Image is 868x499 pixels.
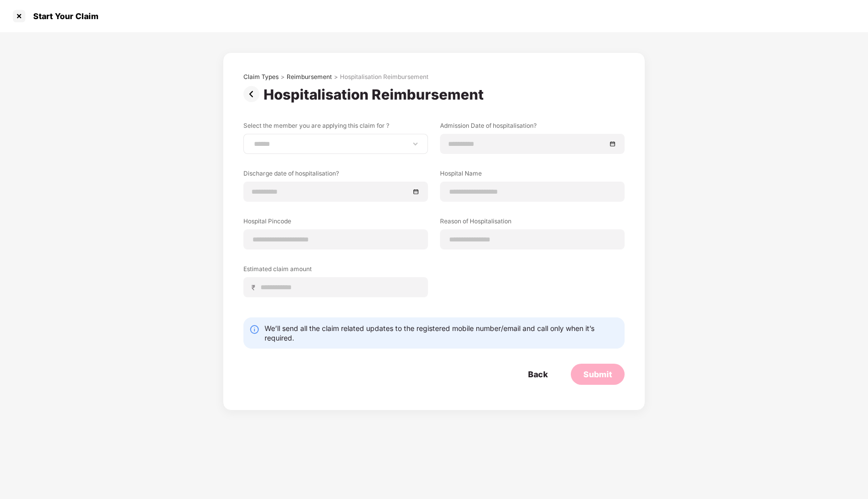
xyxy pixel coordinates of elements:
[440,121,625,134] label: Admission Date of hospitalisation?
[334,73,338,81] div: >
[251,283,259,292] span: ₹
[27,11,99,21] div: Start Your Claim
[264,86,488,103] div: Hospitalisation Reimbursement
[243,121,428,134] label: Select the member you are applying this claim for ?
[243,217,428,229] label: Hospital Pincode
[340,73,428,81] div: Hospitalisation Reimbursement
[440,217,625,229] label: Reason of Hospitalisation
[265,323,619,343] div: We’ll send all the claim related updates to the registered mobile number/email and call only when...
[528,369,548,380] div: Back
[440,169,625,182] label: Hospital Name
[243,265,428,277] label: Estimated claim amount
[243,86,264,102] img: svg+xml;base64,PHN2ZyBpZD0iUHJldi0zMngzMiIgeG1sbnM9Imh0dHA6Ly93d3cudzMub3JnLzIwMDAvc3ZnIiB3aWR0aD...
[281,73,285,81] div: >
[243,169,428,182] label: Discharge date of hospitalisation?
[287,73,332,81] div: Reimbursement
[243,73,279,81] div: Claim Types
[249,324,259,335] img: svg+xml;base64,PHN2ZyBpZD0iSW5mby0yMHgyMCIgeG1sbnM9Imh0dHA6Ly93d3cudzMub3JnLzIwMDAvc3ZnIiB3aWR0aD...
[583,369,612,380] div: Submit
